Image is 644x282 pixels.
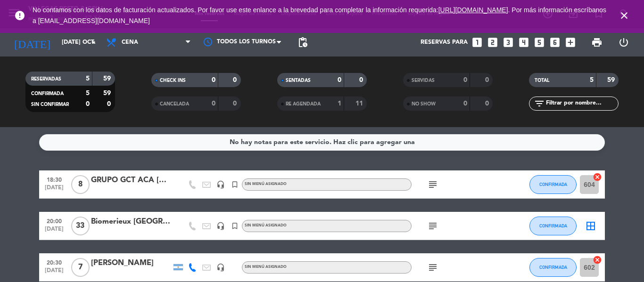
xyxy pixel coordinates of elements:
[359,77,365,83] strong: 0
[42,257,66,267] span: 20:30
[338,77,341,83] strong: 0
[438,6,508,14] a: [URL][DOMAIN_NAME]
[487,36,499,48] i: looks_two
[591,37,603,48] span: print
[42,226,66,237] span: [DATE]
[471,36,483,48] i: looks_one
[88,37,99,48] i: arrow_drop_down
[103,75,113,82] strong: 59
[286,78,311,83] span: SENTADAS
[14,10,25,21] i: error
[42,267,66,278] span: [DATE]
[86,75,90,82] strong: 5
[549,36,561,48] i: looks_6
[590,77,594,83] strong: 5
[421,39,468,46] span: Reservas para
[286,102,321,106] span: RE AGENDADA
[485,77,491,83] strong: 0
[33,6,606,24] span: No contamos con los datos de facturación actualizados. Por favor use este enlance a la brevedad p...
[534,98,545,109] i: filter_list
[103,90,113,97] strong: 59
[412,102,436,106] span: NO SHOW
[212,77,215,83] strong: 0
[529,217,577,235] button: CONFIRMADA
[502,36,514,48] i: looks_3
[463,100,467,107] strong: 0
[91,216,171,228] div: Biomerieux [GEOGRAPHIC_DATA]
[529,175,577,194] button: CONFIRMADA
[33,6,606,24] a: . Por más información escríbanos a [EMAIL_ADDRESS][DOMAIN_NAME]
[607,77,617,83] strong: 59
[427,262,438,273] i: subject
[593,255,602,265] i: cancel
[7,32,57,53] i: [DATE]
[610,28,637,56] div: LOG OUT
[31,91,64,96] span: CONFIRMADA
[529,258,577,277] button: CONFIRMADA
[535,78,549,83] span: TOTAL
[42,185,66,195] span: [DATE]
[593,172,602,182] i: cancel
[216,222,225,230] i: headset_mic
[539,182,567,187] span: CONFIRMADA
[539,265,567,270] span: CONFIRMADA
[485,100,491,107] strong: 0
[122,39,138,46] span: Cena
[338,100,341,107] strong: 1
[564,36,577,48] i: add_box
[231,180,239,189] i: turned_in_not
[427,179,438,190] i: subject
[245,224,287,227] span: Sin menú asignado
[160,102,189,106] span: CANCELADA
[107,101,113,107] strong: 0
[618,37,629,48] i: power_settings_new
[427,220,438,232] i: subject
[71,217,90,235] span: 33
[585,220,596,232] i: border_all
[91,257,171,269] div: [PERSON_NAME]
[245,265,287,269] span: Sin menú asignado
[31,102,69,107] span: SIN CONFIRMAR
[518,36,530,48] i: looks_4
[42,174,66,185] span: 18:30
[160,78,186,83] span: CHECK INS
[233,77,239,83] strong: 0
[355,100,365,107] strong: 11
[619,10,630,21] i: close
[216,263,225,272] i: headset_mic
[533,36,545,48] i: looks_5
[539,223,567,228] span: CONFIRMADA
[297,37,308,48] span: pending_actions
[86,101,90,107] strong: 0
[86,90,90,97] strong: 5
[71,175,90,194] span: 8
[463,77,467,83] strong: 0
[212,100,215,107] strong: 0
[31,77,61,81] span: RESERVADAS
[71,258,90,277] span: 7
[245,182,287,186] span: Sin menú asignado
[412,78,435,83] span: SERVIDAS
[230,137,415,148] div: No hay notas para este servicio. Haz clic para agregar una
[231,222,239,230] i: turned_in_not
[91,174,171,186] div: GRUPO GCT ACA [DATE]
[42,215,66,226] span: 20:00
[216,180,225,189] i: headset_mic
[233,100,239,107] strong: 0
[545,98,618,109] input: Filtrar por nombre...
